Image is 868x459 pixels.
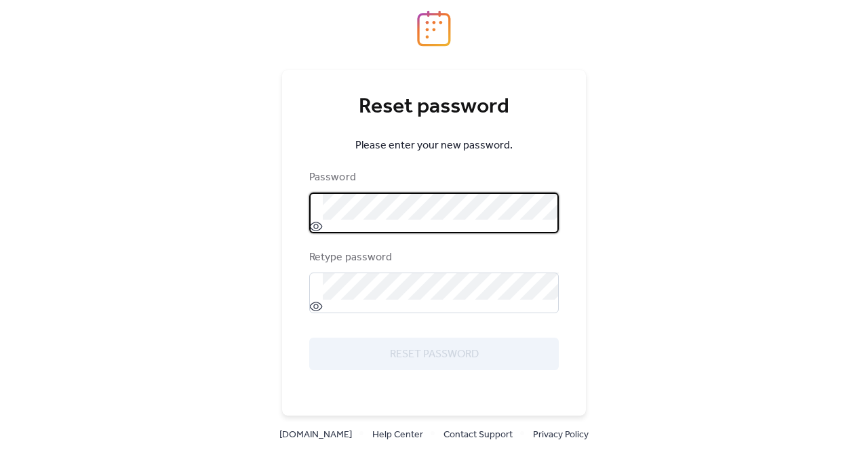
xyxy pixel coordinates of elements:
[372,426,423,443] a: Help Center
[443,426,513,443] a: Contact Support
[309,169,556,186] div: Password
[309,250,556,266] div: Retype password
[279,426,352,443] a: [DOMAIN_NAME]
[372,427,423,443] span: Help Center
[533,427,589,443] span: Privacy Policy
[417,10,451,47] img: logo
[443,427,513,443] span: Contact Support
[279,427,352,443] span: [DOMAIN_NAME]
[533,426,589,443] a: Privacy Policy
[355,138,513,154] span: Please enter your new password.
[309,94,559,121] div: Reset password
